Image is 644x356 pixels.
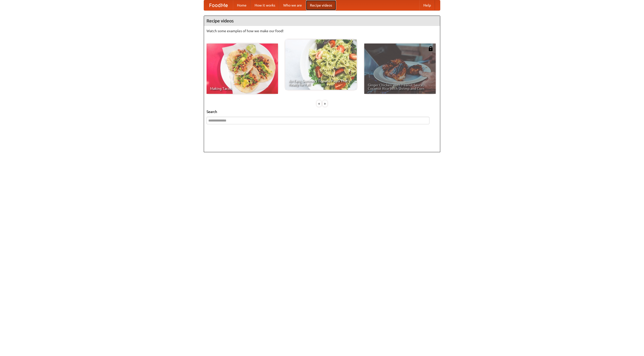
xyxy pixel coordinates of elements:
a: An Easy, Summery Tomato Pasta That's Ready for Fall [285,39,357,90]
img: 483408.png [428,46,433,51]
span: Making Tacos [210,87,274,90]
a: Recipe videos [306,0,336,10]
span: An Easy, Summery Tomato Pasta That's Ready for Fall [289,79,353,86]
a: FoodMe [204,0,233,10]
div: « [317,100,321,107]
a: How it works [251,0,279,10]
div: » [323,100,327,107]
a: Help [419,0,435,10]
h5: Search [207,109,437,114]
a: Making Tacos [207,44,278,94]
p: Watch some examples of how we make our food! [207,28,437,33]
a: Who we are [279,0,306,10]
a: Home [233,0,251,10]
h4: Recipe videos [204,16,440,26]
